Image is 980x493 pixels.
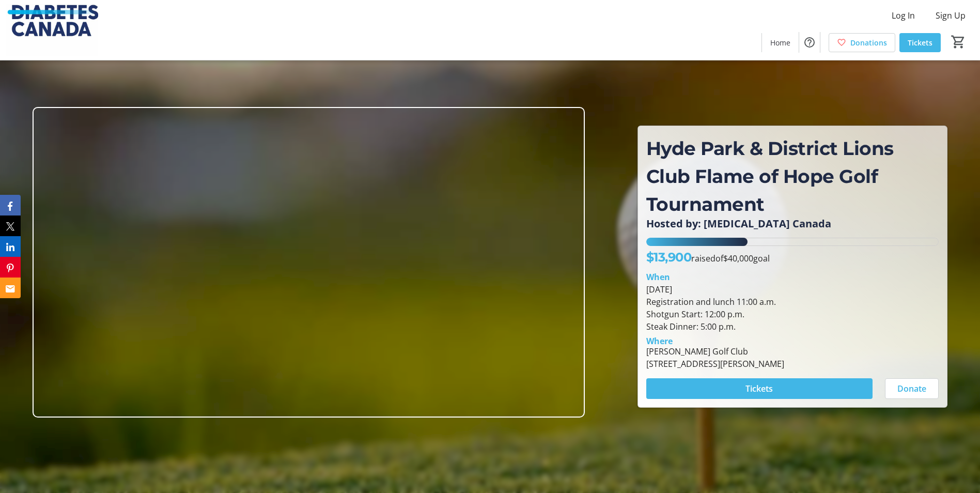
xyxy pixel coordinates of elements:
[646,217,831,230] span: Hosted by: [MEDICAL_DATA] Canada
[646,248,770,267] p: raised of goal
[6,4,98,56] img: Diabetes Canada's Logo
[762,33,799,52] a: Home
[883,7,923,24] button: Log In
[33,107,585,418] img: Campaign CTA Media Photo
[936,9,966,22] span: Sign Up
[892,9,915,22] span: Log In
[899,33,941,52] a: Tickets
[646,238,939,246] div: 34.75025% of fundraising goal reached
[646,283,939,333] div: [DATE] Registration and lunch 11:00 a.m. Shotgun Start: 12:00 p.m. Steak Dinner: 5:00 p.m.
[897,382,926,395] span: Donate
[646,137,894,215] span: Hyde Park & District Lions Club Flame of Hope Golf Tournament
[885,378,939,399] button: Donate
[745,382,773,395] span: Tickets
[646,358,784,370] div: [STREET_ADDRESS][PERSON_NAME]
[646,271,670,283] div: When
[829,33,895,52] a: Donations
[646,378,873,399] button: Tickets
[850,37,887,48] span: Donations
[908,37,932,48] span: Tickets
[723,253,753,264] span: $40,000
[646,345,784,358] div: [PERSON_NAME] Golf Club
[799,32,820,53] button: Help
[646,337,673,345] div: Where
[770,37,790,48] span: Home
[927,7,974,24] button: Sign Up
[949,33,968,51] button: Cart
[646,250,692,265] span: $13,900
